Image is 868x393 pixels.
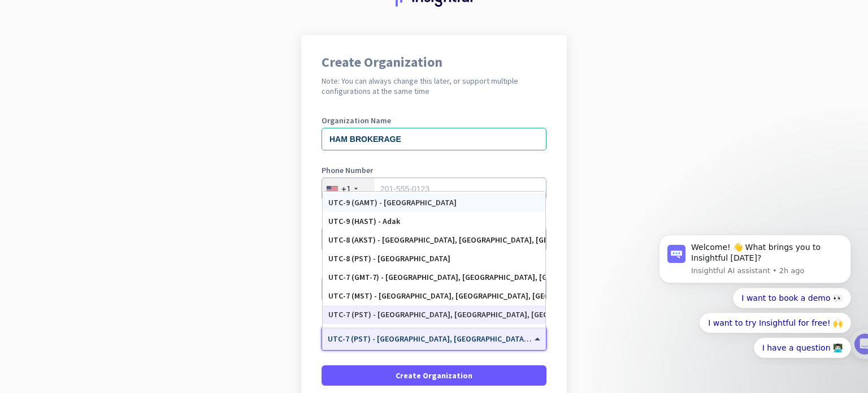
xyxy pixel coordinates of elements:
div: UTC-8 (PST) - [GEOGRAPHIC_DATA] [328,254,540,264]
label: Organization Time Zone [322,316,546,323]
div: UTC-7 (GMT-7) - [GEOGRAPHIC_DATA], [GEOGRAPHIC_DATA], [GEOGRAPHIC_DATA][PERSON_NAME], [GEOGRAPHIC... [328,273,540,282]
div: UTC-9 (HAST) - Adak [328,217,540,226]
input: What is the name of your organization? [322,128,546,150]
div: +1 [341,183,351,195]
span: Create Organization [396,370,472,381]
h2: Note: You can always change this later, or support multiple configurations at the same time [322,76,546,96]
div: UTC-7 (PST) - [GEOGRAPHIC_DATA], [GEOGRAPHIC_DATA], [GEOGRAPHIC_DATA][PERSON_NAME], [GEOGRAPHIC_D... [328,310,540,319]
div: Options List [323,192,545,327]
label: Organization language [322,216,404,224]
label: Organization Size (Optional) [322,266,546,274]
label: Organization Name [322,116,546,124]
input: 201-555-0123 [322,178,546,200]
div: UTC-7 (MST) - [GEOGRAPHIC_DATA], [GEOGRAPHIC_DATA], [GEOGRAPHIC_DATA], [PERSON_NAME] [328,291,540,301]
button: Create Organization [322,365,546,386]
div: UTC-8 (AKST) - [GEOGRAPHIC_DATA], [GEOGRAPHIC_DATA], [GEOGRAPHIC_DATA], [GEOGRAPHIC_DATA] [328,235,540,245]
div: UTC-9 (GAMT) - [GEOGRAPHIC_DATA] [328,198,540,208]
iframe: Intercom notifications message [642,225,868,365]
label: Phone Number [322,166,546,174]
h1: Create Organization [322,55,546,69]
